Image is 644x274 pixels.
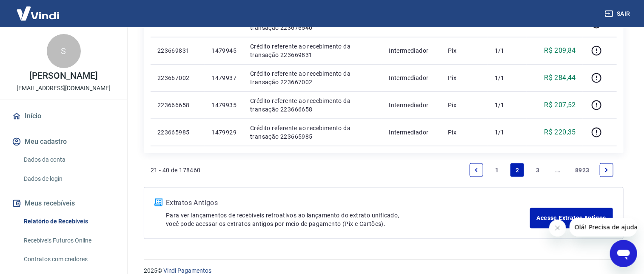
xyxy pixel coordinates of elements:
p: Extratos Antigos [166,198,530,208]
a: Dados da conta [20,151,117,168]
p: 223665985 [157,128,198,137]
a: Acesse Extratos Antigos [530,208,613,228]
p: 1479935 [211,101,237,109]
a: Page 8923 [572,163,593,177]
p: Pix [448,46,481,55]
p: Intermediador [389,128,434,137]
button: Meus recebíveis [10,194,117,213]
p: Crédito referente ao recebimento da transação 223665985 [250,124,375,141]
p: 223669831 [157,46,198,55]
p: Pix [448,128,481,137]
img: Vindi [10,0,66,26]
a: Início [10,107,117,126]
p: Crédito referente ao recebimento da transação 223666658 [250,97,375,114]
p: 1/1 [495,128,520,137]
p: 1479945 [211,46,237,55]
p: Crédito referente ao recebimento da transação 223669831 [250,42,375,59]
p: R$ 284,44 [544,73,576,83]
p: 223666658 [157,101,198,109]
a: Page 2 is your current page [510,163,524,177]
p: 1/1 [495,46,520,55]
p: 21 - 40 de 178460 [151,166,201,174]
a: Previous page [470,163,483,177]
p: 1479929 [211,128,237,137]
iframe: Fechar mensagem [549,220,566,237]
a: Relatório de Recebíveis [20,213,117,230]
div: S [47,34,81,68]
p: Intermediador [389,101,434,109]
a: Page 3 [531,163,544,177]
a: Dados de login [20,170,117,188]
p: R$ 209,84 [544,46,576,56]
a: Recebíveis Futuros Online [20,232,117,249]
p: Crédito referente ao recebimento da transação 223667002 [250,69,375,86]
p: Pix [448,101,481,109]
img: ícone [154,199,162,206]
p: 223667002 [157,74,198,82]
a: Next page [600,163,613,177]
button: Meu cadastro [10,132,117,151]
button: Sair [603,6,634,22]
p: [EMAIL_ADDRESS][DOMAIN_NAME] [17,84,111,93]
p: 1479937 [211,74,237,82]
p: [PERSON_NAME] [29,71,97,80]
p: 1/1 [495,101,520,109]
p: Intermediador [389,74,434,82]
p: Para ver lançamentos de recebíveis retroativos ao lançamento do extrato unificado, você pode aces... [166,211,530,228]
p: Pix [448,74,481,82]
span: Olá! Precisa de ajuda? [5,6,71,13]
a: Page 1 [490,163,504,177]
a: Jump forward [551,163,565,177]
iframe: Botão para abrir a janela de mensagens [610,240,637,267]
p: R$ 220,35 [544,127,576,137]
p: R$ 207,52 [544,100,576,110]
a: Contratos com credores [20,251,117,268]
ul: Pagination [466,160,617,180]
p: Intermediador [389,46,434,55]
iframe: Mensagem da empresa [570,218,637,237]
p: 1/1 [495,74,520,82]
